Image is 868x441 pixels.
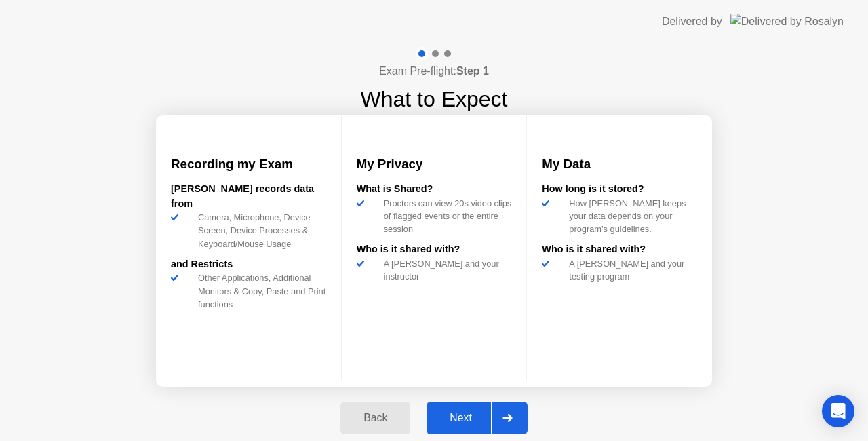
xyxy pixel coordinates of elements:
div: A [PERSON_NAME] and your instructor [378,257,512,283]
h4: Exam Pre-flight: [379,63,489,79]
h3: Recording my Exam [171,155,326,174]
div: How [PERSON_NAME] keeps your data depends on your program’s guidelines. [564,197,697,236]
b: Step 1 [456,65,489,77]
button: Back [340,402,410,434]
div: Who is it shared with? [357,242,512,257]
div: Camera, Microphone, Device Screen, Device Processes & Keyboard/Mouse Usage [193,211,326,250]
div: A [PERSON_NAME] and your testing program [564,257,697,283]
h3: My Data [542,155,697,174]
div: Other Applications, Additional Monitors & Copy, Paste and Print functions [193,271,326,311]
button: Next [427,402,528,434]
div: What is Shared? [357,182,512,197]
img: Delivered by Rosalyn [730,14,844,29]
div: Open Intercom Messenger [822,395,854,427]
div: [PERSON_NAME] records data from [171,182,326,211]
div: Proctors can view 20s video clips of flagged events or the entire session [378,197,512,236]
h3: My Privacy [357,155,512,174]
div: and Restricts [171,257,326,272]
div: How long is it stored? [542,182,697,197]
h1: What to Expect [361,83,508,115]
div: Back [344,412,406,424]
div: Delivered by [662,14,722,30]
div: Next [431,412,491,424]
div: Who is it shared with? [542,242,697,257]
